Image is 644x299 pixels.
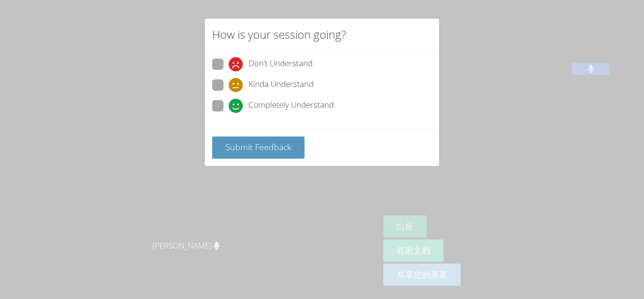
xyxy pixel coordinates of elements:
[248,78,314,92] span: Kinda Understand
[212,137,305,159] button: Submit Feedback
[248,99,334,113] span: Completely Understand
[212,26,346,43] h2: How is your session going?
[225,141,291,153] span: Submit Feedback
[248,57,313,71] span: Don't Understand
